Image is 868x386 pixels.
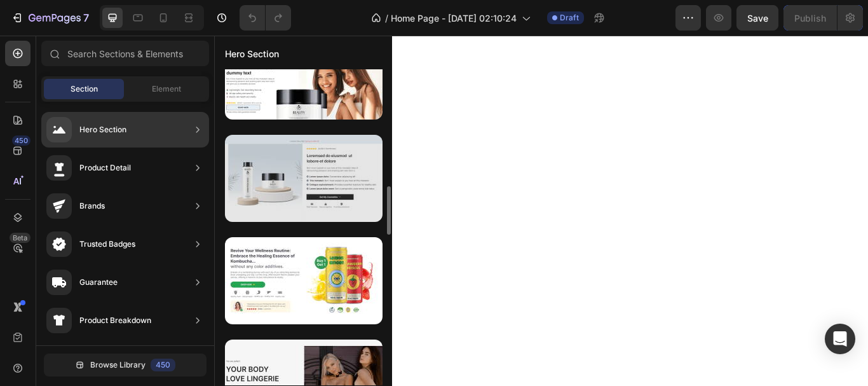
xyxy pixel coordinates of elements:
div: Open Intercom Messenger [825,324,855,354]
div: Publish [794,11,826,25]
div: Product Detail [79,162,131,174]
div: 450 [151,359,175,371]
input: Search Sections & Elements [41,41,209,66]
button: Browse Library450 [44,354,207,376]
iframe: Design area [214,36,868,386]
span: Home Page - [DATE] 02:10:24 [391,11,517,25]
div: Trusted Badges [79,238,135,251]
button: 7 [5,5,95,31]
span: Element [152,83,181,95]
span: Draft [560,12,579,24]
span: Browse Library [90,359,146,371]
div: Brands [79,200,105,212]
div: Beta [10,233,31,243]
div: Guarantee [79,276,118,289]
p: 7 [83,10,89,25]
button: Save [736,5,778,31]
div: Undo/Redo [240,5,291,31]
span: Section [71,83,98,95]
button: Publish [783,5,837,31]
div: 450 [12,135,31,146]
span: Save [747,13,768,24]
div: Product Breakdown [79,314,151,327]
span: / [385,11,388,25]
div: Hero Section [79,123,126,136]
